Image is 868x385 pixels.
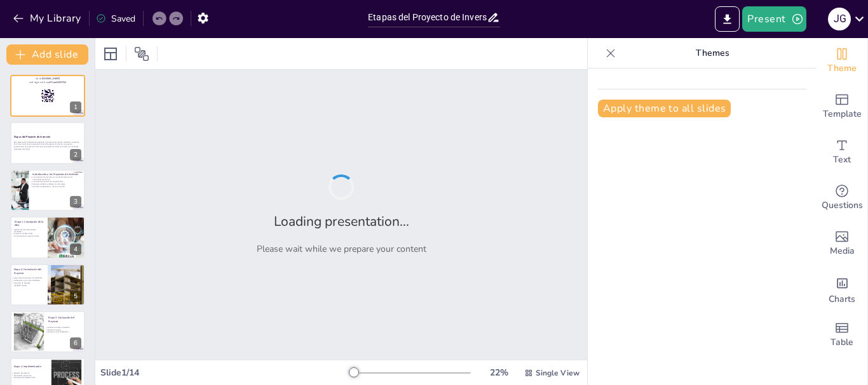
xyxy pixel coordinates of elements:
p: Los proyectos mejoran la competitividad. [32,181,81,183]
p: Elaboración de un plan detallado. [14,279,44,282]
div: Get real-time input from your audience [817,175,867,221]
div: J G [828,8,851,30]
div: 4 [10,216,85,258]
strong: [DOMAIN_NAME] [42,77,60,81]
div: 1 [10,75,85,117]
p: Los proyectos de inversión son fundamentales para el crecimiento económico. [32,176,81,180]
p: Actividades de implementación. [14,377,48,379]
button: Present [742,6,806,32]
button: Export to PowerPoint [715,6,740,32]
p: Please wait while we prepare your content [257,243,426,255]
span: Charts [829,292,855,306]
div: Add charts and graphs [817,266,867,312]
p: Evaluación de la factibilidad. [48,331,81,334]
p: Estudio de riesgos. [48,329,81,331]
p: and login with code [14,81,81,84]
p: Coordinación de recursos. [14,375,48,377]
span: Single View [536,368,580,378]
p: Requieren análisis cuidadoso en cada etapa. [32,183,81,185]
p: Aumentan la expansión a nuevos mercados. [32,185,81,188]
div: Add ready made slides [817,84,867,129]
div: 6 [10,311,85,353]
div: Layout [100,44,121,64]
p: Go to [14,77,81,81]
strong: Etapas del Proyecto de Inversión [14,135,50,138]
span: Media [830,244,855,258]
p: Etapa 1: Concepción de la Idea [15,220,44,227]
p: Etapa 3: Evaluación del Proyecto [48,316,82,323]
span: Table [831,336,853,349]
div: 4 [70,244,81,255]
div: Slide 1 / 14 [100,367,349,379]
p: Generated with [URL] [14,147,81,150]
span: Position [134,46,149,62]
p: Ejecución del proyecto. [14,372,48,374]
div: 5 [10,264,85,306]
span: Theme [827,62,857,75]
p: Themes [621,38,804,69]
p: Transformación en proyectos viables. [14,235,44,237]
div: 2 [70,149,81,160]
p: Identificación de oportunidades y necesidades. [14,228,44,233]
div: 5 [70,290,81,302]
p: Esta presentación abordará las etapas de un proyecto de inversión, desde la concepción de la idea... [14,140,81,147]
p: Análisis de costos y beneficios. [48,327,81,329]
div: 3 [10,169,85,211]
button: Add slide [6,44,88,65]
div: Saved [96,13,135,25]
p: Desarrollo de estudios de viabilidad. [14,277,44,279]
p: Introducción a los Proyectos de Inversión [32,173,81,176]
button: Apply theme to all slides [598,100,731,117]
div: Add text boxes [817,129,867,175]
p: Etapa 4: Implementación [14,365,48,369]
p: Etapa 2: Formulación del Proyecto [14,268,44,275]
div: Change the overall theme [817,38,867,84]
h2: Loading presentation... [274,212,409,230]
p: Generación de ideas viables. [14,233,44,235]
div: 1 [70,101,81,113]
span: Template [823,107,862,121]
div: 6 [70,337,81,349]
button: My Library [10,8,86,29]
span: Questions [822,199,863,212]
div: 3 [70,196,81,207]
div: 2 [10,122,85,164]
div: Add images, graphics, shapes or video [817,221,867,266]
div: 22 % [484,367,514,379]
div: Add a table [817,312,867,358]
input: Insert title [368,8,487,27]
span: Text [833,153,851,167]
button: J G [828,6,851,32]
p: Inclusión de estudios [PERSON_NAME]. [14,282,44,287]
